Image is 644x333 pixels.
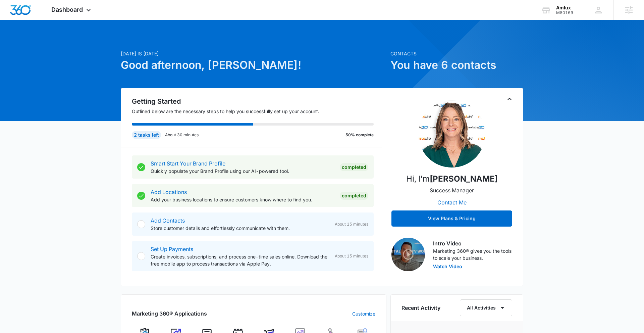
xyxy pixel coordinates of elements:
[151,225,329,232] p: Store customer details and effortlessly communicate with them.
[505,95,514,103] button: Toggle Collapse
[335,221,368,227] span: About 15 minutes
[556,10,573,15] div: account id
[433,247,512,261] p: Marketing 360® gives you the tools to scale your business.
[165,132,199,138] p: About 30 minutes
[151,189,187,195] a: Add Locations
[335,253,368,259] span: About 15 minutes
[132,310,207,318] h2: Marketing 360® Applications
[151,217,185,224] a: Add Contacts
[433,239,512,247] h3: Intro Video
[340,192,368,200] div: Completed
[121,50,386,57] p: [DATE] is [DATE]
[390,57,523,73] h1: You have 6 contacts
[401,304,440,312] h6: Recent Activity
[352,310,375,317] a: Customize
[430,174,498,184] strong: [PERSON_NAME]
[391,210,512,227] button: View Plans & Pricing
[151,160,225,167] a: Smart Start Your Brand Profile
[151,196,334,203] p: Add your business locations to ensure customers know where to find you.
[406,173,498,185] p: Hi, I'm
[556,5,573,10] div: account name
[430,186,474,194] p: Success Manager
[151,253,329,267] p: Create invoices, subscriptions, and process one-time sales online. Download the free mobile app t...
[151,168,334,175] p: Quickly populate your Brand Profile using our AI-powered tool.
[51,6,83,13] span: Dashboard
[132,96,382,106] h2: Getting Started
[345,132,374,138] p: 50% complete
[151,246,193,252] a: Set Up Payments
[121,57,386,73] h1: Good afternoon, [PERSON_NAME]!
[340,163,368,171] div: Completed
[433,264,462,269] button: Watch Video
[390,50,523,57] p: Contacts
[132,131,161,139] div: 2 tasks left
[460,299,512,316] button: All Activities
[418,100,485,168] img: Mary Brenton
[132,108,382,115] p: Outlined below are the necessary steps to help you successfully set up your account.
[431,194,473,210] button: Contact Me
[391,238,425,271] img: Intro Video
